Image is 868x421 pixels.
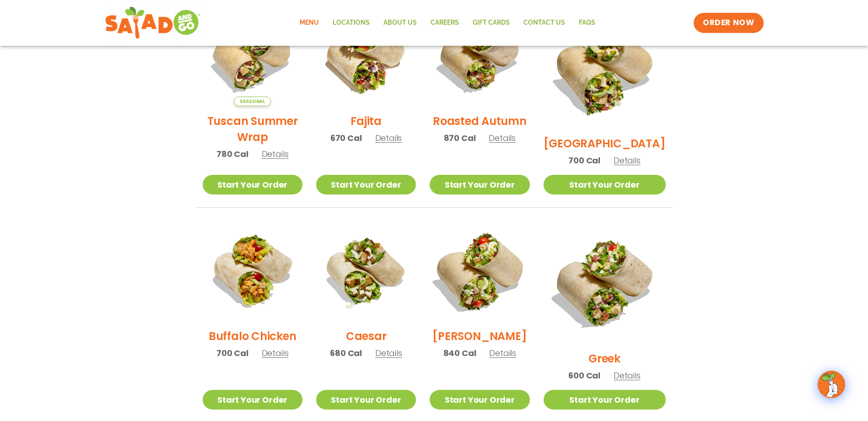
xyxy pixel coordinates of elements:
a: Start Your Order [430,390,529,410]
a: GIFT CARDS [466,12,517,33]
span: Details [614,155,641,166]
img: Product photo for Roasted Autumn Wrap [430,6,529,106]
img: Product photo for Buffalo Chicken Wrap [203,221,302,321]
a: Start Your Order [316,390,416,410]
a: Start Your Order [316,175,416,194]
span: Details [262,347,289,359]
a: Careers [424,12,466,33]
a: ORDER NOW [694,13,763,33]
span: 680 Cal [330,347,362,359]
a: Start Your Order [430,175,529,194]
img: Product photo for BBQ Ranch Wrap [544,6,666,129]
span: 700 Cal [216,347,248,359]
span: 670 Cal [330,132,362,144]
img: Product photo for Fajita Wrap [316,6,416,106]
a: Start Your Order [544,390,666,410]
img: new-SAG-logo-768×292 [105,5,201,41]
a: Start Your Order [203,390,302,410]
span: 700 Cal [568,154,600,167]
span: Details [489,132,516,144]
a: Start Your Order [544,175,666,194]
span: Details [375,347,402,359]
span: 600 Cal [568,369,600,382]
a: FAQs [572,12,602,33]
nav: Menu [293,12,602,33]
span: ORDER NOW [703,17,754,28]
img: wpChatIcon [819,372,844,397]
span: 840 Cal [443,347,476,359]
h2: Caesar [346,328,387,344]
span: Details [614,370,641,381]
span: 870 Cal [444,132,476,144]
h2: Tuscan Summer Wrap [203,113,302,145]
a: Menu [293,12,326,33]
h2: Fajita [350,113,382,129]
img: Product photo for Greek Wrap [544,221,666,344]
a: Contact Us [517,12,572,33]
img: Product photo for Tuscan Summer Wrap [203,6,302,106]
h2: Greek [588,351,620,367]
img: Product photo for Caesar Wrap [316,221,416,321]
h2: Buffalo Chicken [209,328,296,344]
h2: [GEOGRAPHIC_DATA] [544,135,666,151]
a: About Us [377,12,424,33]
span: Seasonal [234,97,271,106]
span: 780 Cal [216,148,248,160]
span: Details [375,132,402,144]
img: Product photo for Cobb Wrap [421,213,538,330]
h2: Roasted Autumn [433,113,527,129]
a: Start Your Order [203,175,302,194]
span: Details [262,148,289,160]
span: Details [489,347,516,359]
a: Locations [326,12,377,33]
h2: [PERSON_NAME] [432,328,527,344]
